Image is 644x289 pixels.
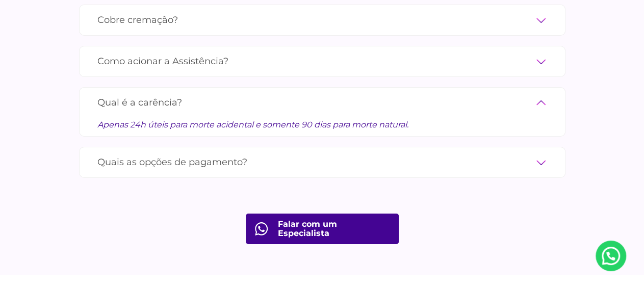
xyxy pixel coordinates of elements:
[596,241,626,271] a: Nosso Whatsapp
[255,222,268,235] img: fale com consultor
[97,112,547,130] div: Apenas 24h úteis para morte acidental e somente 90 dias para morte natural.
[97,52,547,70] label: Como acionar a Assistência?
[246,214,399,244] a: Falar com um Especialista
[97,11,547,29] label: Cobre cremação?
[97,94,547,112] label: Qual é a carência?
[97,153,547,171] label: Quais as opções de pagamento?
